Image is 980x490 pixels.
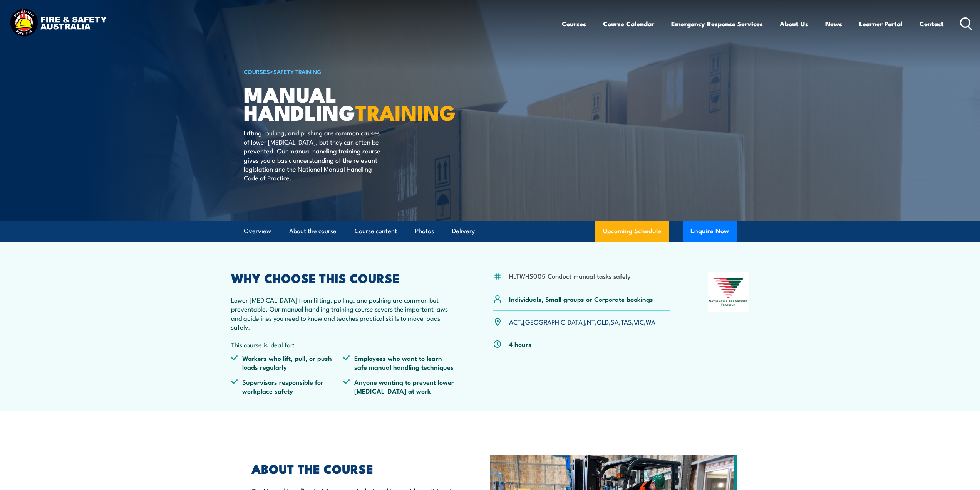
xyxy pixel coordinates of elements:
[231,295,456,332] p: Lower [MEDICAL_DATA] from lifting, pulling, and pushing are common but preventable. Our manual ha...
[671,13,763,34] a: Emergency Response Services
[523,317,585,326] a: [GEOGRAPHIC_DATA]
[509,271,631,280] li: HLTWHS005 Conduct manual tasks safely
[825,13,842,34] a: News
[859,13,903,34] a: Learner Portal
[231,272,456,283] h2: WHY CHOOSE THIS COURSE
[509,317,655,326] p: , , , , , , ,
[355,96,456,128] strong: TRAINING
[595,221,669,242] a: Upcoming Schedule
[780,13,808,34] a: About Us
[587,317,595,326] a: NT
[603,13,654,34] a: Course Calendar
[920,13,944,34] a: Contact
[343,354,456,372] li: Employees who want to learn safe manual handling techniques
[244,128,384,182] p: Lifting, pulling, and pushing are common causes of lower [MEDICAL_DATA], but they can often be pr...
[597,317,609,326] a: QLD
[355,221,397,241] a: Course content
[289,221,337,241] a: About the course
[251,463,455,474] h2: ABOUT THE COURSE
[611,317,619,326] a: SA
[231,377,343,396] li: Supervisors responsible for workplace safety
[415,221,434,241] a: Photos
[231,340,456,349] p: This course is ideal for:
[231,354,343,372] li: Workers who lift, pull, or push loads regularly
[244,85,434,121] h1: Manual Handling
[634,317,644,326] a: VIC
[509,317,521,326] a: ACT
[244,67,270,76] a: COURSES
[343,377,456,396] li: Anyone wanting to prevent lower [MEDICAL_DATA] at work
[509,295,653,303] p: Individuals, Small groups or Corporate bookings
[621,317,632,326] a: TAS
[452,221,475,241] a: Delivery
[273,67,322,76] a: Safety Training
[683,221,737,242] button: Enquire Now
[509,340,531,349] p: 4 hours
[244,221,271,241] a: Overview
[646,317,655,326] a: WA
[244,67,434,76] h6: >
[562,13,586,34] a: Courses
[708,272,749,312] img: Nationally Recognised Training logo.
